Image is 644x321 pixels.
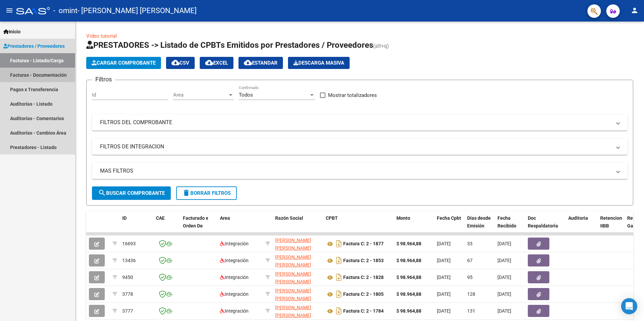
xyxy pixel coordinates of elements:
[153,211,180,241] datatable-header-cell: CAE
[275,254,311,267] span: [PERSON_NAME] [PERSON_NAME]
[275,238,311,251] span: [PERSON_NAME] [PERSON_NAME]
[568,215,588,221] span: Auditoria
[525,211,566,241] datatable-header-cell: Doc Respaldatoria
[220,275,249,280] span: Integración
[220,291,249,297] span: Integración
[275,304,320,318] div: 27229168563
[437,241,451,246] span: [DATE]
[220,308,249,314] span: Integración
[275,237,320,251] div: 27229168563
[396,215,410,221] span: Monto
[205,59,213,67] mat-icon: cloud_download
[497,215,516,228] span: Fecha Recibido
[275,288,311,301] span: [PERSON_NAME] [PERSON_NAME]
[434,211,464,241] datatable-header-cell: Fecha Cpbt
[275,253,320,267] div: 27229168563
[100,167,611,175] mat-panel-title: MAS FILTROS
[293,60,344,66] span: Descarga Masiva
[288,57,350,69] button: Descarga Masiva
[98,189,106,197] mat-icon: search
[437,275,451,280] span: [DATE]
[467,308,475,314] span: 131
[497,291,511,297] span: [DATE]
[566,211,598,241] datatable-header-cell: Auditoria
[86,57,161,69] button: Cargar Comprobante
[120,211,153,241] datatable-header-cell: ID
[334,255,343,266] i: Descargar documento
[467,275,473,280] span: 95
[437,258,451,263] span: [DATE]
[239,92,253,98] span: Todos
[334,306,343,316] i: Descargar documento
[200,57,233,69] button: EXCEL
[244,60,278,66] span: Estandar
[92,60,156,66] span: Cargar Comprobante
[171,60,189,66] span: CSV
[334,289,343,299] i: Descargar documento
[53,3,77,18] span: - omint
[92,114,627,131] mat-expansion-panel-header: FILTROS DEL COMPROBANTE
[92,139,627,155] mat-expansion-panel-header: FILTROS DE INTEGRACION
[396,291,421,297] strong: $ 98.964,88
[176,186,237,200] button: Borrar Filtros
[220,258,249,263] span: Integración
[396,241,421,246] strong: $ 98.964,88
[323,211,394,241] datatable-header-cell: CPBT
[122,308,133,314] span: 3777
[495,211,525,241] datatable-header-cell: Fecha Recibido
[275,287,320,301] div: 27229168563
[77,3,197,18] span: - [PERSON_NAME] [PERSON_NAME]
[464,211,495,241] datatable-header-cell: Días desde Emisión
[156,215,165,221] span: CAE
[328,91,377,99] span: Mostrar totalizadores
[275,270,320,284] div: 27229168563
[122,215,127,221] span: ID
[621,298,637,314] div: Open Intercom Messenger
[238,57,283,69] button: Estandar
[497,275,511,280] span: [DATE]
[92,163,627,179] mat-expansion-panel-header: MAS FILTROS
[275,271,311,284] span: [PERSON_NAME] [PERSON_NAME]
[171,59,180,67] mat-icon: cloud_download
[437,291,451,297] span: [DATE]
[220,215,230,221] span: Area
[343,309,384,314] strong: Factura C: 2 - 1784
[343,258,384,263] strong: Factura C: 2 - 1853
[100,119,611,126] mat-panel-title: FILTROS DEL COMPROBANTE
[275,305,311,318] span: [PERSON_NAME] [PERSON_NAME]
[244,59,252,67] mat-icon: cloud_download
[275,215,303,221] span: Razón Social
[598,211,624,241] datatable-header-cell: Retencion IIBB
[343,275,384,280] strong: Factura C: 2 - 1828
[467,291,475,297] span: 128
[437,308,451,314] span: [DATE]
[326,215,338,221] span: CPBT
[220,241,249,246] span: Integración
[334,272,343,283] i: Descargar documento
[373,43,389,49] span: (alt+q)
[334,238,343,249] i: Descargar documento
[86,40,373,50] span: PRESTADORES -> Listado de CPBTs Emitidos por Prestadores / Proveedores
[122,241,136,246] span: 16693
[92,75,115,84] h3: Filtros
[528,215,558,228] span: Doc Respaldatoria
[288,57,350,69] app-download-masive: Descarga masiva de comprobantes (adjuntos)
[497,258,511,263] span: [DATE]
[396,275,421,280] strong: $ 98.964,88
[180,211,217,241] datatable-header-cell: Facturado x Orden De
[600,215,622,228] span: Retencion IIBB
[183,215,208,228] span: Facturado x Orden De
[467,258,473,263] span: 67
[86,33,117,39] a: Video tutorial
[394,211,434,241] datatable-header-cell: Monto
[631,6,639,14] mat-icon: person
[217,211,263,241] datatable-header-cell: Area
[5,6,13,14] mat-icon: menu
[205,60,228,66] span: EXCEL
[173,92,228,98] span: Area
[467,215,491,228] span: Días desde Emisión
[3,42,65,50] span: Prestadores / Proveedores
[396,308,421,314] strong: $ 98.964,88
[182,189,190,197] mat-icon: delete
[343,241,384,247] strong: Factura C: 2 - 1877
